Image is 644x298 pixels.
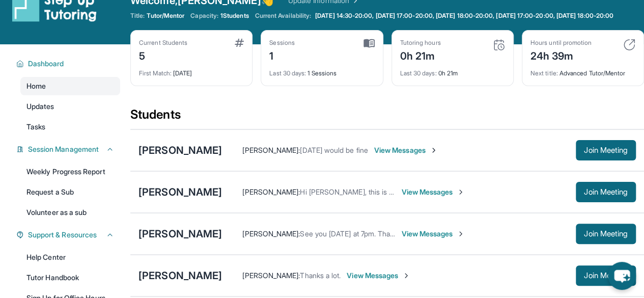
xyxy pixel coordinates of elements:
button: Support & Resources [24,230,114,240]
img: Chevron-Right [457,188,465,196]
span: Tasks [26,122,45,132]
div: Hours until promotion [530,39,592,47]
a: [DATE] 14:30-20:00, [DATE] 17:00-20:00, [DATE] 18:00-20:00, [DATE] 17:00-20:00, [DATE] 18:00-20:00 [313,12,615,20]
button: Session Management [24,144,114,154]
span: Updates [26,101,54,112]
span: Dashboard [28,59,64,69]
span: Capacity: [190,12,218,20]
a: Help Center [20,248,120,266]
span: First Match : [139,69,172,77]
span: [PERSON_NAME] : [242,146,300,154]
a: Home [20,77,120,95]
span: Join Meeting [584,231,628,237]
div: 0h 21m [400,63,505,77]
a: Tutor Handbook [20,268,120,287]
span: Thanks a lot. [300,271,341,280]
div: Advanced Tutor/Mentor [530,63,635,77]
span: Tutor/Mentor [147,12,184,20]
img: card [363,39,375,48]
div: Current Students [139,39,187,47]
div: [PERSON_NAME] [138,185,222,199]
span: [PERSON_NAME] : [242,187,300,196]
img: card [623,39,635,51]
div: [PERSON_NAME] [138,268,222,283]
span: View Messages [401,229,465,239]
img: Chevron-Right [402,272,410,280]
span: Session Management [28,144,99,154]
div: Sessions [269,39,295,47]
button: Join Meeting [576,224,636,244]
span: [PERSON_NAME] : [242,229,300,238]
span: View Messages [401,187,465,197]
span: [DATE] would be fine [300,146,368,154]
span: [DATE] 14:30-20:00, [DATE] 17:00-20:00, [DATE] 18:00-20:00, [DATE] 17:00-20:00, [DATE] 18:00-20:00 [315,12,613,20]
span: Next title : [530,69,558,77]
div: 1 Sessions [269,63,374,77]
div: 1 [269,47,295,63]
img: card [493,39,505,51]
div: [PERSON_NAME] [138,143,222,157]
span: Support & Resources [28,230,97,240]
button: Dashboard [24,59,114,69]
span: Last 30 days : [269,69,306,77]
span: Join Meeting [584,273,628,279]
span: See you [DATE] at 7pm. Thank you [300,229,411,238]
span: [PERSON_NAME] : [242,271,300,280]
div: Students [130,106,644,129]
span: Home [26,81,46,91]
a: Updates [20,97,120,116]
span: View Messages [347,270,410,281]
button: chat-button [608,262,636,290]
img: card [235,39,244,47]
a: Request a Sub [20,183,120,201]
div: [PERSON_NAME] [138,227,222,241]
span: Join Meeting [584,147,628,153]
span: Current Availability: [255,12,311,20]
a: Weekly Progress Report [20,162,120,181]
span: 1 Students [220,12,249,20]
a: Tasks [20,118,120,136]
div: 24h 39m [530,47,592,63]
span: Last 30 days : [400,69,437,77]
div: [DATE] [139,63,244,77]
div: 5 [139,47,187,63]
span: Title: [130,12,145,20]
span: View Messages [374,145,438,155]
button: Join Meeting [576,140,636,160]
div: 0h 21m [400,47,441,63]
a: Volunteer as a sub [20,203,120,222]
img: Chevron-Right [430,146,438,154]
button: Join Meeting [576,182,636,202]
span: Join Meeting [584,189,628,195]
div: Tutoring hours [400,39,441,47]
img: Chevron-Right [457,230,465,238]
button: Join Meeting [576,265,636,286]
